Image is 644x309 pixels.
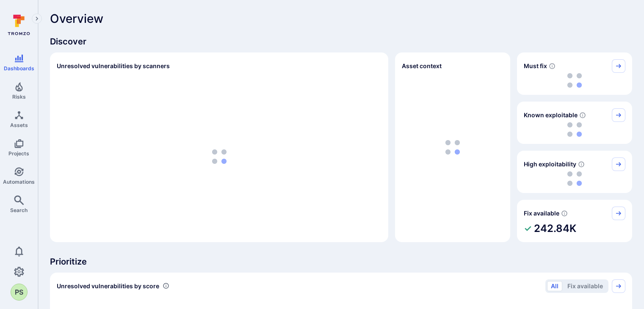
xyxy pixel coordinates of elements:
[402,62,442,70] span: Asset context
[524,73,625,88] div: loading spinner
[212,149,227,164] img: Loading...
[50,36,632,47] span: Discover
[517,102,632,144] div: Known exploitable
[517,52,632,95] div: Must fix
[567,122,582,137] img: Loading...
[579,112,586,119] svg: Confirmed exploitable by KEV
[524,209,559,218] span: Fix available
[561,210,568,217] svg: Vulnerabilities with fix available
[3,179,35,185] span: Automations
[57,78,381,235] div: loading spinner
[57,62,170,70] h2: Unresolved vulnerabilities by scanners
[567,171,582,186] img: Loading...
[578,161,585,168] svg: EPSS score ≥ 0.7
[524,62,547,70] span: Must fix
[163,281,169,290] div: Number of vulnerabilities in status 'Open' 'Triaged' and 'In process' grouped by score
[567,73,582,88] img: Loading...
[10,122,28,128] span: Assets
[549,63,556,69] svg: Risk score >=40 , missed SLA
[12,94,26,100] span: Risks
[524,122,625,137] div: loading spinner
[10,207,28,213] span: Search
[564,281,607,291] button: Fix available
[517,200,632,242] div: Fix available
[32,14,42,24] button: Expand navigation menu
[534,220,576,237] h2: 242.84K
[4,65,34,72] span: Dashboards
[524,160,576,168] span: High exploitability
[57,282,159,290] span: Unresolved vulnerabilities by score
[11,284,28,301] button: PS
[50,256,632,268] span: Prioritize
[524,171,625,186] div: loading spinner
[524,111,578,119] span: Known exploitable
[34,15,40,22] i: Expand navigation menu
[517,151,632,193] div: High exploitability
[8,150,29,157] span: Projects
[50,12,103,25] span: Overview
[547,281,562,291] button: All
[11,284,28,301] div: Prashnth Sankaran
